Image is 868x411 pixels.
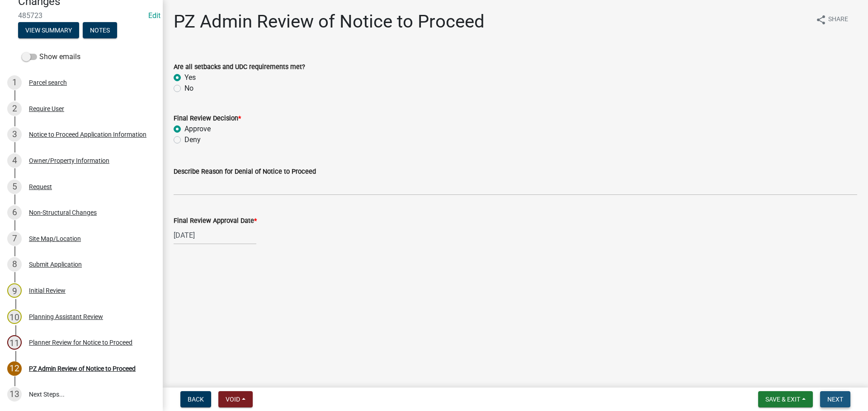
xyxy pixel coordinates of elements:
label: Deny [184,134,201,145]
div: 13 [7,387,22,402]
label: Approve [184,124,211,134]
a: Edit [148,11,160,20]
div: Initial Review [29,287,66,294]
div: 7 [7,231,22,246]
div: 11 [7,335,22,350]
label: No [184,83,193,94]
div: Owner/Property Information [29,157,109,164]
label: Yes [184,72,196,83]
div: Require User [29,106,64,112]
div: Parcel search [29,79,67,86]
div: Request [29,184,52,190]
div: 3 [7,127,22,142]
span: 485723 [18,11,145,20]
div: 9 [7,283,22,298]
button: Next [820,391,850,407]
div: 8 [7,257,22,272]
label: Show emails [22,51,80,62]
button: Void [218,391,253,407]
span: Void [226,396,240,403]
div: Site Map/Location [29,236,81,242]
button: shareShare [808,11,855,28]
div: 12 [7,361,22,376]
button: Back [180,391,211,407]
wm-modal-confirm: Notes [83,28,117,35]
button: Save & Exit [758,391,813,407]
div: 6 [7,205,22,220]
span: Share [828,14,848,25]
span: Next [827,396,843,403]
div: 5 [7,180,22,194]
div: Planning Assistant Review [29,314,103,320]
div: Planner Review for Notice to Proceed [29,339,132,346]
label: Final Review Approval Date [174,218,257,224]
h1: PZ Admin Review of Notice to Proceed [174,11,485,32]
span: Save & Exit [765,396,800,403]
div: Submit Application [29,261,82,268]
label: Describe Reason for Denial of Notice to Proceed [174,169,316,175]
div: 2 [7,102,22,116]
wm-modal-confirm: Edit Application Number [148,11,160,20]
div: 10 [7,309,22,324]
wm-modal-confirm: Summary [18,28,79,35]
div: Non-Structural Changes [29,209,97,216]
div: 4 [7,153,22,168]
div: 1 [7,75,22,90]
i: share [816,14,826,25]
label: Are all setbacks and UDC requirements met? [174,64,305,70]
div: PZ Admin Review of Notice to Proceed [29,365,136,372]
button: View Summary [18,22,79,38]
span: Back [188,396,204,403]
input: mm/dd/yyyy [174,226,256,245]
button: Notes [83,22,117,38]
div: Notice to Proceed Application Information [29,131,146,138]
label: Final Review Decision [174,115,241,122]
